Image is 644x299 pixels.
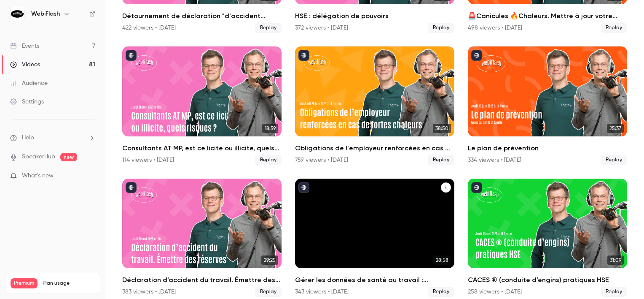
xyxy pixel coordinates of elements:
[471,50,482,61] button: published
[255,155,282,165] span: Replay
[601,23,627,33] span: Replay
[22,133,34,142] span: Help
[295,288,349,296] div: 343 viewers • [DATE]
[10,133,95,142] li: help-dropdown-opener
[122,46,282,165] li: Consultants AT MP, est ce licite ou illicite, quels risques ?
[43,280,95,287] span: Plan usage
[122,275,282,285] h2: Déclaration d’accident du travail. Émettre des réserves
[122,288,176,296] div: 383 viewers • [DATE]
[468,288,522,296] div: 258 viewers • [DATE]
[11,7,24,21] img: WebiFlash
[10,42,39,50] div: Events
[261,256,278,265] span: 29:25
[22,171,54,180] span: What's new
[433,256,451,265] span: 28:58
[428,287,454,297] span: Replay
[10,98,44,106] div: Settings
[468,46,627,165] a: 25:37Le plan de prévention334 viewers • [DATE]Replay
[295,46,454,165] a: 38:50Obligations de l'employeur renforcées en cas de fortes chaleurs759 viewers • [DATE]Replay
[295,46,454,165] li: Obligations de l'employeur renforcées en cas de fortes chaleurs
[122,11,282,21] h2: Détournement de déclaration "d'accident travail", pour neutraliser une décision RH : comment faire ?
[255,23,282,33] span: Replay
[607,124,624,133] span: 25:37
[295,179,454,297] li: Gérer les données de santé au travail : questions Rgpd
[295,179,454,297] a: 28:58Gérer les données de santé au travail : questions Rgpd343 viewers • [DATE]Replay
[11,278,38,288] span: Premium
[262,124,278,133] span: 18:59
[433,124,451,133] span: 38:50
[428,23,454,33] span: Replay
[10,79,48,87] div: Audience
[126,182,137,193] button: published
[298,50,309,61] button: published
[31,10,60,18] h6: WebiFlash
[255,287,282,297] span: Replay
[295,156,348,164] div: 759 viewers • [DATE]
[295,11,454,21] h2: HSE : délégation de pouvoirs
[295,24,348,32] div: 372 viewers • [DATE]
[468,24,522,32] div: 498 viewers • [DATE]
[468,46,627,165] li: Le plan de prévention
[468,11,627,21] h2: 🚨Canicules 🔥Chaleurs. Mettre à jour votre Document Unique (DUERP)
[85,172,95,180] iframe: Noticeable Trigger
[122,24,176,32] div: 422 viewers • [DATE]
[471,182,482,193] button: published
[428,155,454,165] span: Replay
[122,143,282,153] h2: Consultants AT MP, est ce licite ou illicite, quels risques ?
[126,50,137,61] button: published
[60,153,77,161] span: new
[122,179,282,297] li: Déclaration d’accident du travail. Émettre des réserves
[468,179,627,297] a: 31:09CACES ® (conduite d’engins) pratiques HSE258 viewers • [DATE]Replay
[607,256,624,265] span: 31:09
[122,156,174,164] div: 114 viewers • [DATE]
[468,275,627,285] h2: CACES ® (conduite d’engins) pratiques HSE
[22,152,55,161] a: SpeakerHub
[468,156,521,164] div: 334 viewers • [DATE]
[468,179,627,297] li: CACES ® (conduite d’engins) pratiques HSE
[122,179,282,297] a: 29:25Déclaration d’accident du travail. Émettre des réserves383 viewers • [DATE]Replay
[295,275,454,285] h2: Gérer les données de santé au travail : questions Rgpd
[468,143,627,153] h2: Le plan de prévention
[10,60,40,69] div: Videos
[601,287,627,297] span: Replay
[298,182,309,193] button: published
[601,155,627,165] span: Replay
[295,143,454,153] h2: Obligations de l'employeur renforcées en cas de fortes chaleurs
[122,46,282,165] a: 18:59Consultants AT MP, est ce licite ou illicite, quels risques ?114 viewers • [DATE]Replay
